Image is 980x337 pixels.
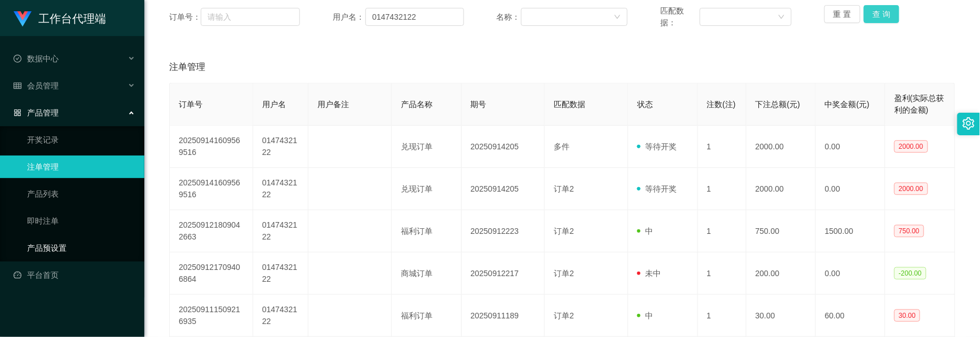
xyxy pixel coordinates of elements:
[707,100,736,109] span: 注数(注)
[471,100,487,109] span: 期号
[747,210,816,252] td: 750.00
[614,14,621,21] i: 图标: down
[554,269,574,278] span: 订单2
[14,11,32,27] img: logo.9652507e.png
[825,100,869,109] span: 中奖金额(元)
[554,100,585,109] span: 匹配数据
[169,60,205,74] span: 注单管理
[27,237,135,259] a: 产品预设置
[747,168,816,210] td: 2000.00
[698,168,747,210] td: 1
[392,295,461,337] td: 福利订单
[462,210,545,252] td: 20250912223
[392,210,461,252] td: 福利订单
[462,168,545,210] td: 20250914205
[14,54,59,63] span: 数据中心
[698,210,747,252] td: 1
[392,252,461,295] td: 商城订单
[27,156,135,178] a: 注单管理
[201,8,300,26] input: 请输入
[401,100,432,109] span: 产品名称
[816,168,885,210] td: 0.00
[14,14,106,23] a: 工作台代理端
[894,183,928,195] span: 2000.00
[462,295,545,337] td: 20250911189
[894,225,924,237] span: 750.00
[253,210,309,252] td: 0147432122
[170,252,253,295] td: 202509121709406864
[14,108,59,117] span: 产品管理
[637,227,653,236] span: 中
[179,100,202,109] span: 订单号
[392,168,461,210] td: 兑现订单
[816,252,885,295] td: 0.00
[170,210,253,252] td: 202509121809042663
[27,128,135,151] a: 开奖记录
[824,5,860,23] button: 重 置
[816,295,885,337] td: 60.00
[637,100,653,109] span: 状态
[756,100,800,109] span: 下注总额(元)
[253,126,309,168] td: 0147432122
[170,295,253,337] td: 202509111509216935
[38,1,106,37] h1: 工作台代理端
[747,252,816,295] td: 200.00
[462,252,545,295] td: 20250912217
[253,295,309,337] td: 0147432122
[963,117,975,130] i: 图标: setting
[747,126,816,168] td: 2000.00
[894,140,928,153] span: 2000.00
[637,269,661,278] span: 未中
[637,184,677,193] span: 等待开奖
[253,252,309,295] td: 0147432122
[14,109,21,117] i: 图标: appstore-o
[253,168,309,210] td: 0147432122
[894,267,926,280] span: -200.00
[262,100,286,109] span: 用户名
[698,295,747,337] td: 1
[554,184,574,193] span: 订单2
[816,210,885,252] td: 1500.00
[462,126,545,168] td: 20250914205
[554,142,570,151] span: 多件
[333,11,365,23] span: 用户名：
[392,126,461,168] td: 兑现订单
[894,309,920,322] span: 30.00
[14,55,21,63] i: 图标: check-circle-o
[365,8,464,26] input: 请输入
[778,14,785,21] i: 图标: down
[170,126,253,168] td: 202509141609569516
[554,227,574,236] span: 订单2
[554,311,574,320] span: 订单2
[169,11,201,23] span: 订单号：
[747,295,816,337] td: 30.00
[170,168,253,210] td: 202509141609569516
[637,142,677,151] span: 等待开奖
[637,311,653,320] span: 中
[27,183,135,205] a: 产品列表
[698,252,747,295] td: 1
[864,5,900,23] button: 查 询
[27,210,135,232] a: 即时注单
[698,126,747,168] td: 1
[894,94,944,114] span: 盈利(实际总获利的金额)
[14,81,59,90] span: 会员管理
[497,11,521,23] span: 名称：
[660,5,700,29] span: 匹配数据：
[816,126,885,168] td: 0.00
[317,100,349,109] span: 用户备注
[14,264,135,286] a: 图标: dashboard平台首页
[14,82,21,90] i: 图标: table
